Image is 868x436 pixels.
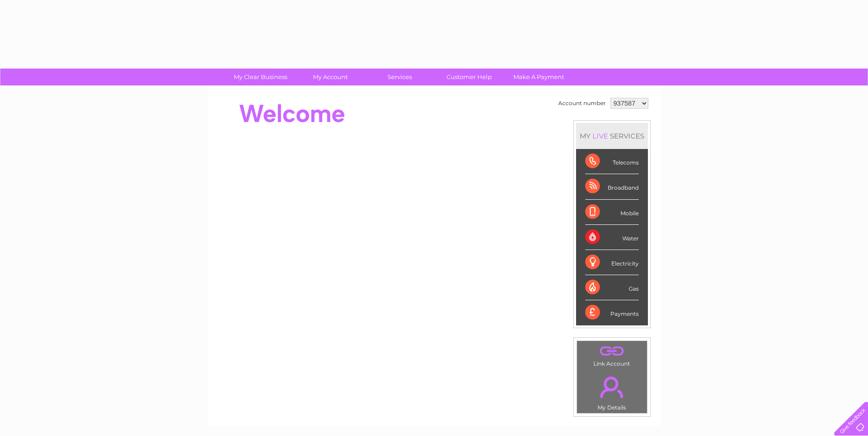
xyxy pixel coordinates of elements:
a: . [579,343,645,359]
div: LIVE [591,132,610,140]
a: Make A Payment [501,69,577,85]
div: Payments [585,300,639,325]
div: Mobile [585,200,639,225]
a: Services [362,69,437,85]
div: Electricity [585,250,639,275]
td: Link Account [577,340,647,369]
div: Gas [585,275,639,300]
a: My Clear Business [223,69,298,85]
a: My Account [292,69,368,85]
div: Broadband [585,174,639,199]
div: Water [585,225,639,250]
a: Customer Help [431,69,507,85]
a: . [579,371,645,403]
td: Account number [556,96,608,111]
div: MY SERVICES [576,123,648,149]
div: Telecoms [585,149,639,174]
td: My Details [577,369,647,414]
